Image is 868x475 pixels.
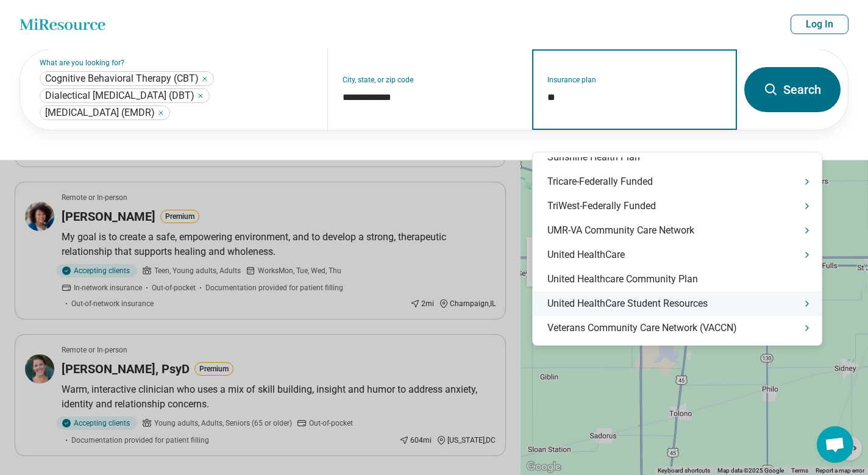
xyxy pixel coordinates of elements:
div: United HealthCare [533,243,822,267]
button: Dialectical Behavior Therapy (DBT) [197,92,204,99]
div: Dialectical Behavior Therapy (DBT) [40,88,210,103]
div: United Healthcare Community Plan [533,267,822,291]
div: Eye Movement Desensitization and Reprocessing (EMDR) [40,105,170,120]
button: Cognitive Behavioral Therapy (CBT) [201,75,208,82]
button: Eye Movement Desensitization and Reprocessing (EMDR) [157,109,165,116]
span: Dialectical [MEDICAL_DATA] (DBT) [45,90,194,102]
span: [MEDICAL_DATA] (EMDR) [45,107,155,119]
div: TriWest-Federally Funded [533,194,822,218]
div: UMR-VA Community Care Network [533,218,822,243]
button: Log In [791,15,848,34]
span: Cognitive Behavioral Therapy (CBT) [45,73,199,85]
div: Open chat [817,426,853,463]
label: What are you looking for? [40,59,313,66]
div: Cognitive Behavioral Therapy (CBT) [40,71,214,86]
button: Search [744,67,841,112]
div: Suggestions [533,157,822,340]
div: Tricare-Federally Funded [533,170,822,194]
div: United HealthCare Student Resources [533,291,822,316]
div: Veterans Community Care Network (VACCN) [533,316,822,340]
div: Sunshine Health Plan [533,145,822,170]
